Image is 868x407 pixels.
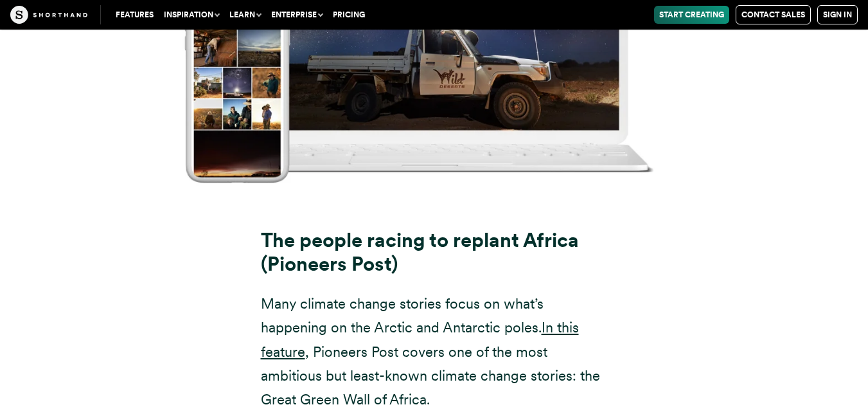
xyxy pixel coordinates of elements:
img: The Craft [10,6,87,24]
a: Pricing [328,6,370,24]
button: Learn [224,6,266,24]
a: Features [111,6,159,24]
a: Sign in [817,5,858,24]
a: In this feature [261,319,579,359]
button: Enterprise [266,6,328,24]
a: Start Creating [654,6,729,24]
a: Contact Sales [736,5,811,24]
strong: The people racing to replant Africa (Pioneers Post) [261,228,579,276]
button: Inspiration [159,6,224,24]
